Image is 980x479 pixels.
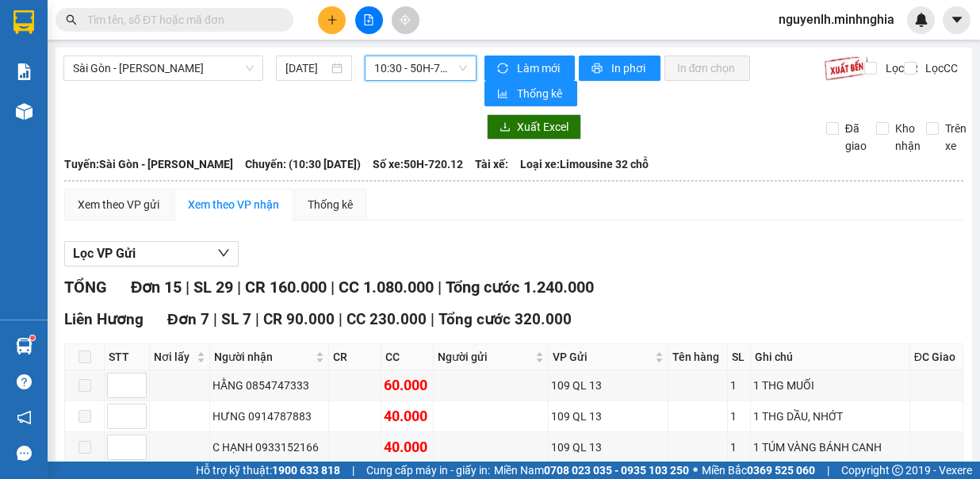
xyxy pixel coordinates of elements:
[889,120,927,155] span: Kho nhận
[64,158,233,171] b: Tuyến: Sài Gòn - [PERSON_NAME]
[892,465,903,476] span: copyright
[730,408,748,425] div: 1
[154,348,193,366] span: Nơi lấy
[193,278,233,297] span: SL 29
[384,405,431,427] div: 40.000
[13,10,34,34] img: logo-vxr
[212,439,326,456] div: C HẠNH 0933152166
[78,196,159,213] div: Xem theo VP gửi
[355,6,383,34] button: file-add
[824,56,869,81] img: 9k=
[753,408,907,425] div: 1 THG DẦU, NHỚT
[753,377,907,394] div: 1 THG MUỐI
[16,103,33,120] img: warehouse-icon
[497,88,511,101] span: bar-chart
[517,59,562,77] span: Làm mới
[167,310,209,328] span: Đơn 7
[494,462,689,479] span: Miền Nam
[381,344,434,370] th: CC
[17,446,32,461] span: message
[438,348,533,366] span: Người gửi
[500,121,511,134] span: download
[879,59,921,77] span: Lọc CR
[431,310,434,328] span: |
[766,10,907,29] span: nguyenlh.minhnghia
[66,14,77,25] span: search
[73,56,254,80] span: Sài Gòn - Phan Rí
[131,278,182,297] span: Đơn 15
[17,410,32,425] span: notification
[551,377,665,394] div: 109 QL 13
[827,462,829,479] span: |
[579,56,660,81] button: printerIn phơi
[520,155,649,173] span: Loại xe: Limousine 32 chỗ
[497,63,511,75] span: sync
[16,63,33,80] img: solution-icon
[212,377,326,394] div: HẰNG 0854747333
[105,344,150,370] th: STT
[352,462,354,479] span: |
[64,278,107,297] span: TỔNG
[475,155,508,173] span: Tài xế:
[551,408,665,425] div: 109 QL 13
[16,338,33,354] img: warehouse-icon
[285,59,328,77] input: 13/10/2025
[308,196,353,213] div: Thống kê
[30,335,35,340] sup: 1
[446,278,594,297] span: Tổng cước 1.240.000
[751,344,910,370] th: Ghi chú
[517,85,565,102] span: Thống kê
[549,401,668,432] td: 109 QL 13
[329,344,381,370] th: CR
[730,377,748,394] div: 1
[392,6,419,34] button: aim
[255,310,259,328] span: |
[374,56,467,80] span: 10:30 - 50H-720.12
[263,310,335,328] span: CR 90.000
[549,370,668,401] td: 109 QL 13
[914,13,928,27] img: icon-new-feature
[186,278,189,297] span: |
[73,243,136,263] span: Lọc VP Gửi
[484,81,577,106] button: bar-chartThống kê
[237,278,241,297] span: |
[910,344,963,370] th: ĐC Giao
[188,196,279,213] div: Xem theo VP nhận
[939,120,973,155] span: Trên xe
[363,14,374,25] span: file-add
[919,59,960,77] span: Lọc CC
[668,344,727,370] th: Tên hàng
[438,310,572,328] span: Tổng cước 320.000
[384,436,431,458] div: 40.000
[611,59,648,77] span: In phơi
[327,14,338,25] span: plus
[214,348,312,366] span: Người nhận
[484,56,575,81] button: syncLàm mới
[400,14,411,25] span: aim
[728,344,751,370] th: SL
[549,432,668,463] td: 109 QL 13
[950,13,964,27] span: caret-down
[366,462,490,479] span: Cung cấp máy in - giấy in:
[747,464,815,477] strong: 0369 525 060
[438,278,442,297] span: |
[693,467,698,473] span: ⚪️
[213,310,217,328] span: |
[551,439,665,456] div: 109 QL 13
[339,310,343,328] span: |
[730,439,748,456] div: 1
[839,120,873,155] span: Đã giao
[245,155,361,173] span: Chuyến: (10:30 [DATE])
[331,278,335,297] span: |
[753,439,907,456] div: 1 TÚM VÀNG BÁNH CANH
[664,56,751,81] button: In đơn chọn
[373,155,463,173] span: Số xe: 50H-720.12
[217,247,230,259] span: down
[544,464,689,477] strong: 0708 023 035 - 0935 103 250
[384,374,431,397] div: 60.000
[591,63,605,75] span: printer
[64,310,144,328] span: Liên Hương
[346,310,427,328] span: CC 230.000
[64,241,239,266] button: Lọc VP Gửi
[487,114,581,140] button: downloadXuất Excel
